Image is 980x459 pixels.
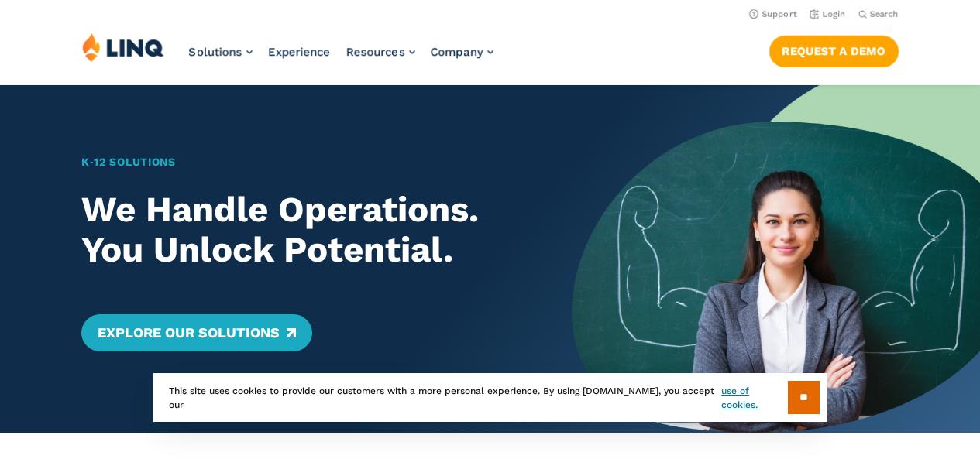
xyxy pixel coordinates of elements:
a: Company [431,45,493,59]
a: Request a Demo [769,36,899,67]
div: This site uses cookies to provide our customers with a more personal experience. By using [DOMAIN... [153,373,827,422]
a: use of cookies. [721,384,787,412]
span: Search [870,9,899,19]
img: LINQ | K‑12 Software [82,33,164,62]
a: Support [749,9,797,19]
a: Login [810,9,846,19]
span: Solutions [189,45,242,59]
button: Open Search Bar [858,9,899,20]
a: Explore Our Solutions [81,314,311,351]
a: Solutions [189,45,253,59]
nav: Button Navigation [769,33,899,67]
nav: Primary Navigation [189,33,493,84]
h1: K‑12 Solutions [81,154,531,170]
img: Home Banner [572,85,980,433]
span: Company [431,45,483,59]
span: Resources [346,45,405,59]
h2: We Handle Operations. You Unlock Potential. [81,190,531,271]
a: Experience [268,45,331,59]
a: Resources [346,45,415,59]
